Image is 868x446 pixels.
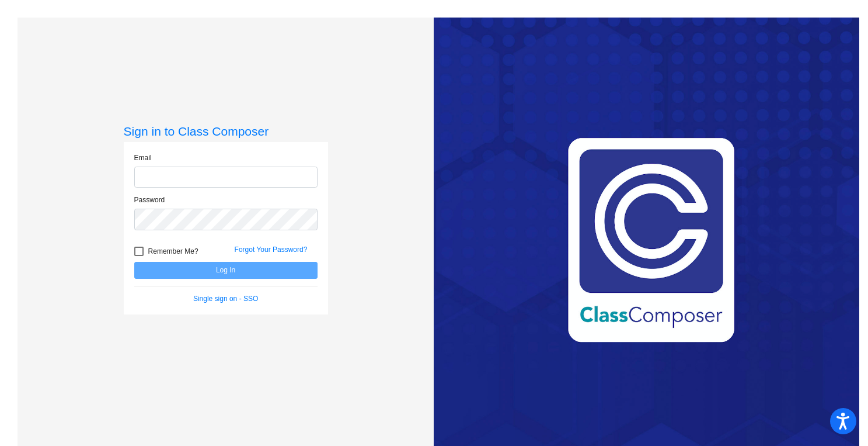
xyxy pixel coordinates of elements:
[235,246,308,254] a: Forgot Your Password?
[124,124,328,139] h3: Sign in to Class Composer
[134,195,165,205] label: Password
[193,295,258,303] a: Single sign on - SSO
[134,262,318,279] button: Log In
[134,153,152,163] label: Email
[148,244,198,258] span: Remember Me?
